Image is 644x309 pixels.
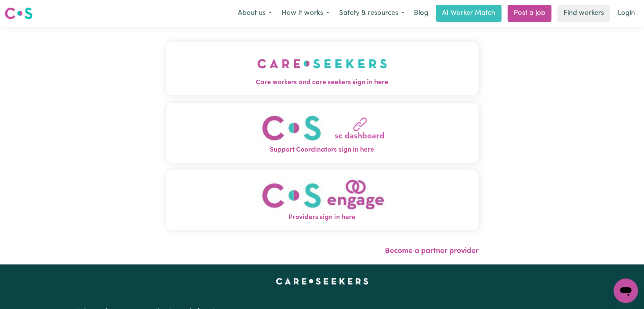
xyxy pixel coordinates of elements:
[614,279,638,303] iframe: Button to launch messaging window
[276,278,368,284] a: Careseekers home page
[166,42,479,95] button: Care workers and care seekers sign in here
[5,6,33,20] img: Careseekers logo
[557,5,610,22] a: Find workers
[166,213,479,223] span: Providers sign in here
[385,247,479,255] a: Become a partner provider
[166,145,479,155] span: Support Coordinators sign in here
[334,5,409,21] button: Safety & resources
[508,5,551,22] a: Post a job
[166,170,479,230] button: Providers sign in here
[436,5,501,22] a: AI Worker Match
[166,103,479,163] button: Support Coordinators sign in here
[233,5,277,21] button: About us
[5,5,33,22] a: Careseekers logo
[166,78,479,88] span: Care workers and care seekers sign in here
[277,5,334,21] button: How it works
[613,5,639,22] a: Login
[409,5,433,22] a: Blog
